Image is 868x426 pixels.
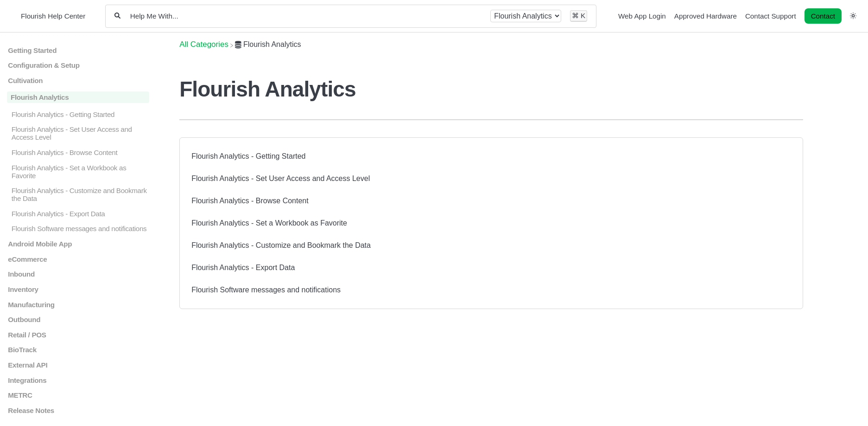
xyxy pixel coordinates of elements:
[11,125,150,141] p: Flourish Analytics - Set User Access and Access Level
[7,225,149,232] a: Flourish Software messages and notifications
[179,77,803,102] h1: Flourish Analytics
[745,12,796,20] a: Contact Support navigation item
[11,163,150,179] p: Flourish Analytics - Set a Workbook as Favorite
[7,346,149,354] a: BioTrack
[191,152,305,160] a: Flourish Analytics - Getting Started article
[12,10,16,22] img: Flourish Help Center Logo
[7,210,149,218] a: Flourish Analytics - Export Data
[7,316,149,323] a: Outbound
[7,163,149,179] a: Flourish Analytics - Set a Workbook as Favorite
[7,125,149,141] a: Flourish Analytics - Set User Access and Access Level
[850,12,856,19] a: Switch dark mode setting
[21,12,85,20] span: Flourish Help Center
[7,187,149,202] a: Flourish Analytics - Customize and Bookmark the Data
[572,12,579,19] kbd: ⌘
[191,197,309,205] a: Flourish Analytics - Browse Content article
[7,46,149,54] a: Getting Started
[7,331,149,339] a: Retail / POS
[191,174,370,182] a: Flourish Analytics - Set User Access and Access Level article
[581,12,585,19] kbd: K
[7,407,149,414] a: Release Notes
[191,219,347,227] a: Flourish Analytics - Set a Workbook as Favorite article
[11,187,150,202] p: Flourish Analytics - Customize and Bookmark the Data
[11,210,150,218] p: Flourish Analytics - Export Data
[7,240,149,248] a: Android Mobile App
[674,12,737,20] a: Approved Hardware navigation item
[7,148,149,156] a: Flourish Analytics - Browse Content
[7,255,149,263] a: eCommerce
[191,286,341,294] a: Flourish Software messages and notifications article
[11,148,150,156] p: Flourish Analytics - Browse Content
[7,361,149,369] a: External API
[11,110,150,118] p: Flourish Analytics - Getting Started
[129,12,482,20] input: Help Me With...
[243,40,301,49] span: ​Flourish Analytics
[12,10,85,22] a: Flourish Help Center
[179,40,228,49] a: Breadcrumb link to All Categories
[7,61,149,69] a: Configuration & Setup
[7,77,149,84] a: Cultivation
[7,300,149,308] a: Manufacturing
[7,285,149,293] a: Inventory
[802,10,844,23] li: Contact desktop
[7,110,149,118] a: Flourish Analytics - Getting Started
[179,40,228,49] span: All Categories
[805,8,842,24] a: Contact
[191,241,371,249] a: Flourish Analytics - Customize and Bookmark the Data article
[11,225,150,232] p: Flourish Software messages and notifications
[7,391,149,399] a: METRC
[191,264,295,271] a: Flourish Analytics - Export Data article
[618,12,666,20] a: Web App Login navigation item
[7,91,149,103] a: Flourish Analytics
[7,376,149,384] a: Integrations
[7,270,149,278] a: Inbound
